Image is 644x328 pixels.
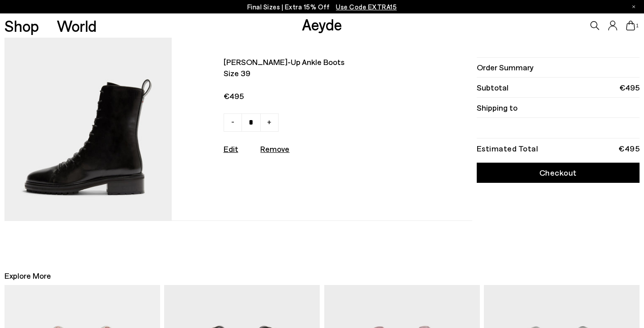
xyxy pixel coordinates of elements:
p: Final Sizes | Extra 15% Off [247,1,397,13]
span: [PERSON_NAME]-up ankle boots [224,56,406,68]
a: - [224,113,242,132]
span: 1 [635,23,640,28]
div: €495 [619,145,640,151]
a: Aeyde [302,15,342,34]
a: Shop [4,18,39,34]
li: Order Summary [477,57,640,78]
a: World [57,18,97,34]
span: Size 39 [224,68,406,79]
span: - [231,116,234,127]
a: Checkout [477,163,640,183]
span: €495 [224,91,406,102]
div: Estimated Total [477,145,538,151]
li: Subtotal [477,78,640,98]
span: Shipping to [477,102,517,113]
u: Remove [260,144,289,154]
span: €495 [619,82,640,93]
img: AEYDE-ISA-CALF-LEATHER-BLACK-1_7e60b65f-80fb-4bc1-811b-2c2fbeb26464_580x.jpg [4,14,172,220]
a: 1 [626,21,635,30]
a: + [260,113,279,132]
span: Navigate to /collections/ss25-final-sizes [336,3,397,11]
a: Edit [224,144,238,154]
span: + [267,116,271,127]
